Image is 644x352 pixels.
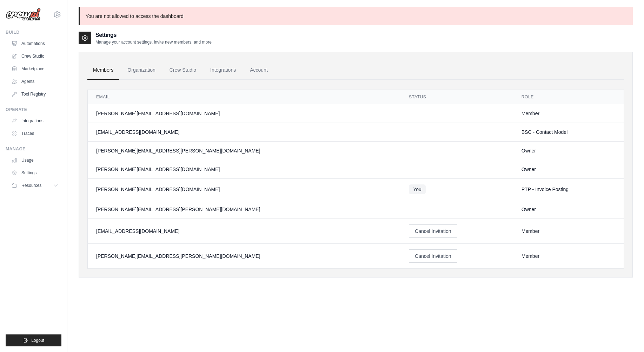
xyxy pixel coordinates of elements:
[164,61,202,80] a: Crew Studio
[400,90,513,104] th: Status
[513,90,624,104] th: Role
[409,249,457,263] button: Cancel Invitation
[96,166,392,173] div: [PERSON_NAME][EMAIL_ADDRESS][DOMAIN_NAME]
[95,31,213,39] h2: Settings
[522,228,615,235] div: Member
[96,147,392,154] div: [PERSON_NAME][EMAIL_ADDRESS][PERSON_NAME][DOMAIN_NAME]
[8,76,61,87] a: Agents
[122,61,161,80] a: Organization
[96,186,392,193] div: [PERSON_NAME][EMAIL_ADDRESS][DOMAIN_NAME]
[6,146,61,152] div: Manage
[522,110,615,117] div: Member
[6,8,41,21] img: Logo
[522,206,615,213] div: Owner
[8,89,61,100] a: Tool Registry
[522,147,615,154] div: Owner
[8,38,61,49] a: Automations
[96,228,392,235] div: [EMAIL_ADDRESS][DOMAIN_NAME]
[96,206,392,213] div: [PERSON_NAME][EMAIL_ADDRESS][PERSON_NAME][DOMAIN_NAME]
[87,61,119,80] a: Members
[8,128,61,139] a: Traces
[522,186,615,193] div: PTP - Invoice Posting
[95,39,213,45] p: Manage your account settings, invite new members, and more.
[244,61,273,80] a: Account
[409,184,426,194] span: You
[96,253,392,260] div: [PERSON_NAME][EMAIL_ADDRESS][PERSON_NAME][DOMAIN_NAME]
[31,338,44,343] span: Logout
[96,129,392,136] div: [EMAIL_ADDRESS][DOMAIN_NAME]
[8,155,61,166] a: Usage
[8,63,61,74] a: Marketplace
[522,253,615,260] div: Member
[8,115,61,126] a: Integrations
[8,167,61,178] a: Settings
[8,180,61,191] button: Resources
[522,166,615,173] div: Owner
[96,110,392,117] div: [PERSON_NAME][EMAIL_ADDRESS][DOMAIN_NAME]
[6,107,61,112] div: Operate
[88,90,400,104] th: Email
[6,30,61,35] div: Build
[409,224,457,238] button: Cancel Invitation
[522,129,615,136] div: BSC - Contact Model
[21,183,41,188] span: Resources
[79,7,633,25] p: You are not allowed to access the dashboard
[205,61,241,80] a: Integrations
[8,51,61,62] a: Crew Studio
[6,334,61,346] button: Logout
